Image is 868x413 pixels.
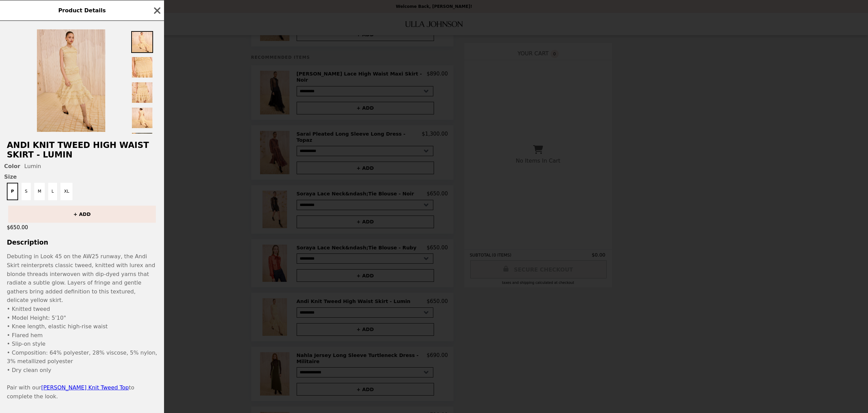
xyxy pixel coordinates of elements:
a: [PERSON_NAME] Knit Tweed Top [41,384,129,391]
span: Size [4,174,160,180]
img: Lumin / P [37,29,105,132]
img: Thumbnail 3 [131,82,153,104]
button: S [22,183,31,200]
span: Color [4,163,20,169]
p: Debuting in Look 45 on the AW25 runway, the Andi Skirt reinterprets classic tweed, knitted with l... [7,252,157,374]
p: Pair with our to complete the look. [7,383,157,401]
button: L [48,183,57,200]
button: XL [60,183,72,200]
div: Lumin [4,163,160,169]
span: Product Details [58,7,106,14]
img: Thumbnail 2 [131,56,153,78]
img: Thumbnail 1 [131,31,153,53]
button: M [34,183,44,200]
img: Thumbnail 4 [131,107,153,129]
button: + ADD [8,206,156,223]
img: Thumbnail 5 [131,132,153,154]
button: P [7,183,18,200]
